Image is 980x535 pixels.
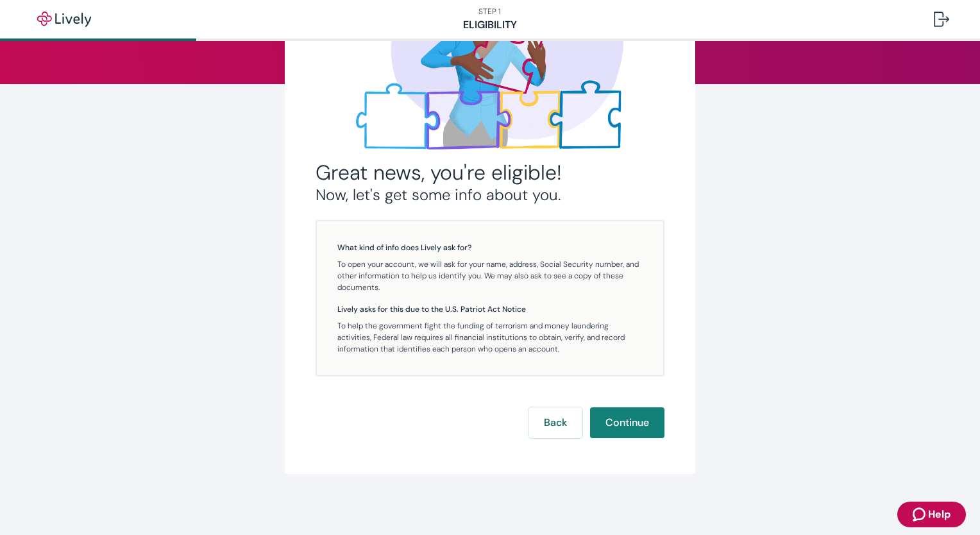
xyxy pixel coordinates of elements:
[928,507,950,522] span: Help
[528,407,582,438] button: Back
[337,259,643,293] p: To open your account, we will ask for your name, address, Social Security number, and other infor...
[590,407,664,438] button: Continue
[337,303,643,315] h5: Lively asks for this due to the U.S. Patriot Act Notice
[316,160,664,185] h2: Great news, you're eligible!
[337,242,643,253] h5: What kind of info does Lively ask for?
[913,507,928,522] svg: Zendesk support icon
[924,4,959,35] button: Log out
[897,502,966,527] button: Zendesk support iconHelp
[28,12,100,27] img: Lively
[316,185,664,205] h3: Now, let's get some info about you.
[337,320,643,355] p: To help the government fight the funding of terrorism and money laundering activities, Federal la...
